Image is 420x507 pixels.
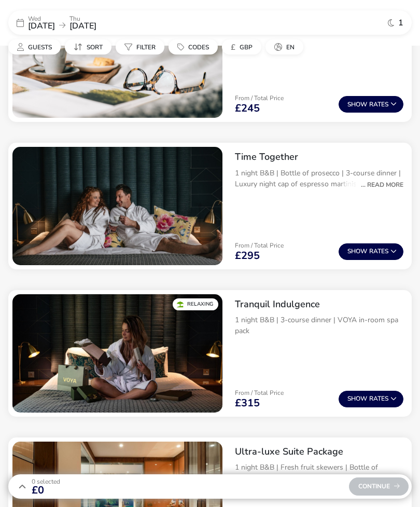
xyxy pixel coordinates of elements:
span: £295 [235,251,260,261]
h2: Tranquil Indulgence [235,298,403,310]
i: £ [231,42,235,52]
naf-pibe-menu-bar-item: Filter [116,39,169,54]
span: en [286,43,295,51]
span: 1 [398,19,403,27]
h2: Ultra-luxe Suite Package [235,446,403,458]
button: £GBP [222,39,261,54]
p: Wed [28,16,55,22]
swiper-slide: 1 / 1 [12,294,222,413]
button: Codes [169,39,218,54]
naf-pibe-menu-bar-item: £GBP [222,39,265,54]
naf-pibe-menu-bar-item: Sort [65,39,116,54]
div: Time Together1 night B&B | Bottle of prosecco | 3-course dinner | Luxury night cap of espresso ma... [227,143,412,205]
naf-pibe-menu-bar-item: en [265,39,307,54]
span: Guests [28,43,52,51]
div: Continue [349,477,409,496]
button: ShowRates [339,96,403,113]
div: Relaxing [173,298,218,310]
p: From / Total Price [235,390,284,396]
span: [DATE] [28,20,55,32]
div: Ultra-luxe Suite Package 1 night B&B | Fresh fruit skewers | Bottle of prosecco [227,437,412,500]
span: Codes [188,43,209,51]
p: 1 night B&B | Bottle of prosecco | 3-course dinner | Luxury night cap of espresso martinis & salt... [235,168,403,189]
h2: Time Together [235,151,403,163]
span: Show [347,395,369,402]
span: [DATE] [69,20,96,32]
span: £245 [235,103,260,114]
button: Guests [8,39,61,54]
p: From / Total Price [235,95,284,101]
span: £0 [32,485,60,496]
swiper-slide: 1 / 1 [12,147,222,265]
div: Wed[DATE]Thu[DATE]1 [8,10,412,35]
p: 1 night B&B | 3-course dinner | VOYA in-room spa pack [235,314,403,336]
p: Thu [69,16,96,22]
span: Show [347,248,369,255]
span: Continue [358,483,400,490]
naf-pibe-menu-bar-item: Guests [8,39,65,54]
span: 0 Selected [32,477,60,486]
naf-pibe-menu-bar-item: Codes [169,39,222,54]
span: Sort [87,43,103,51]
button: ShowRates [339,243,403,260]
button: ShowRates [339,391,403,407]
div: Tranquil Indulgence1 night B&B | 3-course dinner | VOYA in-room spa pack [227,290,412,353]
button: en [265,39,303,54]
span: £315 [235,398,260,408]
p: 1 night B&B | Fresh fruit skewers | Bottle of prosecco [235,462,403,484]
p: From / Total Price [235,242,284,249]
span: GBP [240,43,253,51]
span: Filter [136,43,156,51]
button: Sort [65,39,111,54]
button: Filter [116,39,164,54]
span: Show [347,101,369,108]
div: ... Read More [356,180,403,189]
